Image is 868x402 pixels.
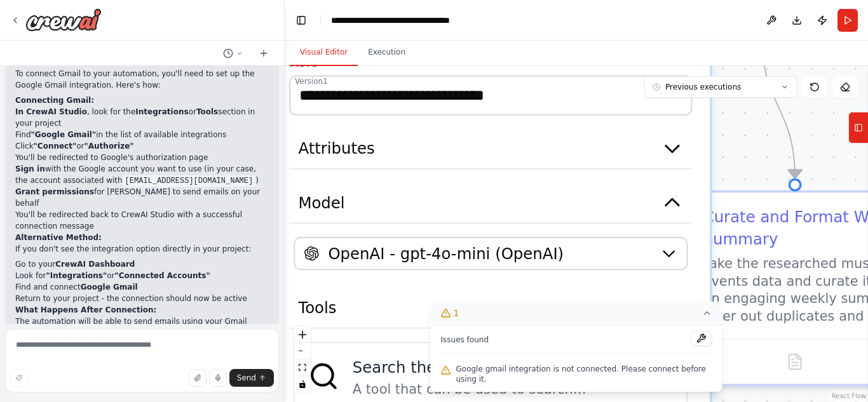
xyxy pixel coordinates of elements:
[15,293,269,304] li: Return to your project - the connection should now be active
[353,380,597,398] div: A tool that can be used to search the internet with a search_query. Supports different search typ...
[196,107,218,116] strong: Tools
[298,297,336,319] span: Tools
[15,96,94,105] strong: Connecting Gmail:
[237,373,256,383] span: Send
[15,68,269,91] p: To connect Gmail to your automation, you'll need to set up the Google Gmail integration. Here's how:
[15,258,269,270] li: Go to your
[294,237,688,270] button: OpenAI - gpt-4o-mini (OpenAI)
[114,271,210,280] strong: "Connected Accounts"
[34,142,77,151] strong: "Connect"
[15,107,87,116] strong: In CrewAI Studio
[15,140,269,152] li: Click or
[289,53,692,71] label: Role
[454,307,459,319] span: 1
[10,369,28,387] button: Improve this prompt
[308,361,339,392] img: SerperDevTool
[353,356,597,379] div: Search the internet with Serper
[15,316,269,338] li: The automation will be able to send emails using your Gmail account
[81,283,138,291] strong: Google Gmail
[290,39,358,66] button: Visual Editor
[289,128,692,169] button: Attributes
[15,152,269,163] li: You'll be redirected to Google's authorization page
[15,106,269,129] li: , look for the or section in your project
[751,36,806,178] g: Edge from 0215e409-9e92-4b0c-8854-e862248ac2e3 to 26b15e04-96ec-4c20-a01b-1e193c69fff3
[665,82,741,92] span: Previous executions
[328,243,564,265] span: OpenAI - gpt-4o-mini (OpenAI)
[289,288,692,328] button: Tools
[289,183,692,224] button: Model
[15,163,269,186] li: with the Google account you want to use (in your case, the account associated with )
[25,8,102,31] img: Logo
[292,11,310,29] button: Hide left sidebar
[189,369,207,387] button: Upload files
[85,142,134,151] strong: "Authorize"
[15,164,45,173] strong: Sign in
[456,364,712,384] span: Google gmail integration is not connected. Please connect before using it.
[31,130,97,139] strong: "Google Gmail"
[358,39,416,66] button: Execution
[123,175,256,187] code: [EMAIL_ADDRESS][DOMAIN_NAME]
[294,343,311,359] button: zoom out
[15,305,156,314] strong: What Happens After Connection:
[209,369,227,387] button: Click to speak your automation idea
[298,192,344,214] span: Model
[441,335,489,345] span: Issues found
[298,137,374,159] span: Attributes
[295,76,328,86] div: Version 1
[294,326,311,392] div: React Flow controls
[748,349,841,375] button: No output available
[15,281,269,293] li: Find and connect
[55,260,135,269] strong: CrewAI Dashboard
[644,76,797,98] button: Previous executions
[294,326,311,343] button: zoom in
[294,376,311,392] button: toggle interactivity
[15,209,269,232] li: You'll be redirected back to CrewAI Studio with a successful connection message
[431,302,722,325] button: 1
[15,243,269,255] p: If you don't see the integration option directly in your project:
[15,233,102,242] strong: Alternative Method:
[218,46,248,61] button: Switch to previous chat
[15,129,269,140] li: Find in the list of available integrations
[15,186,269,209] li: for [PERSON_NAME] to send emails on your behalf
[229,369,274,387] button: Send
[331,14,492,27] nav: breadcrumb
[46,271,107,280] strong: "Integrations"
[294,359,311,376] button: fit view
[832,392,866,399] a: React Flow attribution
[254,46,274,61] button: Start a new chat
[634,356,674,396] button: Delete tool
[593,356,634,396] button: Configure tool
[135,107,188,116] strong: Integrations
[15,187,94,196] strong: Grant permissions
[15,270,269,281] li: Look for or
